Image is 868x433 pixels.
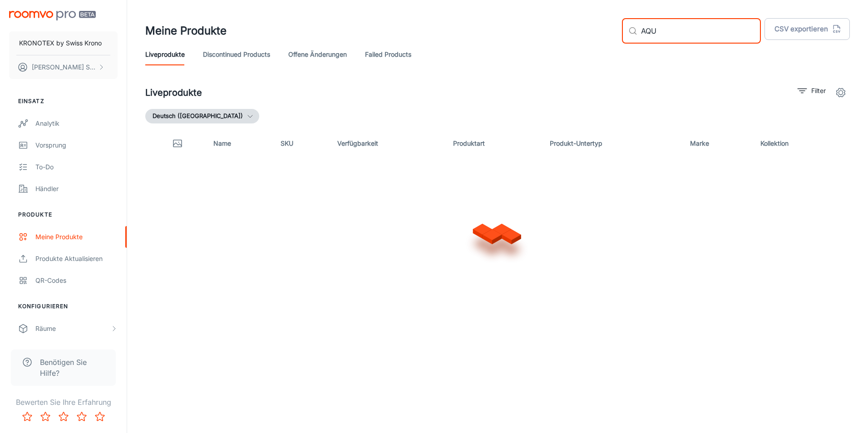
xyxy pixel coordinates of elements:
[36,408,54,426] button: Rate 2 star
[795,84,828,98] button: filter
[7,397,119,408] p: Bewerten Sie Ihre Erfahrung
[73,408,91,426] button: Rate 4 star
[542,131,683,156] th: Produkt-Untertyp
[40,357,105,379] span: Benötigen Sie Hilfe?
[35,162,118,172] div: To-do
[91,408,109,426] button: Rate 5 star
[764,18,850,40] button: CSV exportieren
[288,44,347,65] a: offene Änderungen
[832,84,850,102] button: settings
[32,62,96,72] p: [PERSON_NAME] Szacilowska
[145,86,202,99] h2: Liveprodukte
[35,232,118,242] div: Meine Produkte
[19,38,102,48] p: KRONOTEX by Swiss Krono
[365,44,411,65] a: Failed Products
[206,131,273,156] th: Name
[35,276,118,285] div: QR-Codes
[172,138,183,149] svg: Thumbnail
[18,408,36,426] button: Rate 1 star
[330,131,446,156] th: Verfügbarkeit
[753,131,850,156] th: Kollektion
[811,86,826,96] p: Filter
[54,408,73,426] button: Rate 3 star
[35,118,118,128] div: Analytik
[273,131,330,156] th: SKU
[641,18,761,44] input: Nach Produkten suchen
[145,44,185,65] a: Liveprodukte
[683,131,753,156] th: Marke
[9,31,118,55] button: KRONOTEX by Swiss Krono
[35,254,118,264] div: Produkte aktualisieren
[35,324,110,334] div: Räume
[35,184,118,194] div: Händler
[9,11,96,20] img: Roomvo PRO Beta
[9,55,118,79] button: [PERSON_NAME] Szacilowska
[35,140,118,150] div: Vorsprung
[446,131,542,156] th: Produktart
[145,23,227,39] h1: Meine Produkte
[203,44,270,65] a: Discontinued Products
[145,109,259,123] button: Deutsch ([GEOGRAPHIC_DATA])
